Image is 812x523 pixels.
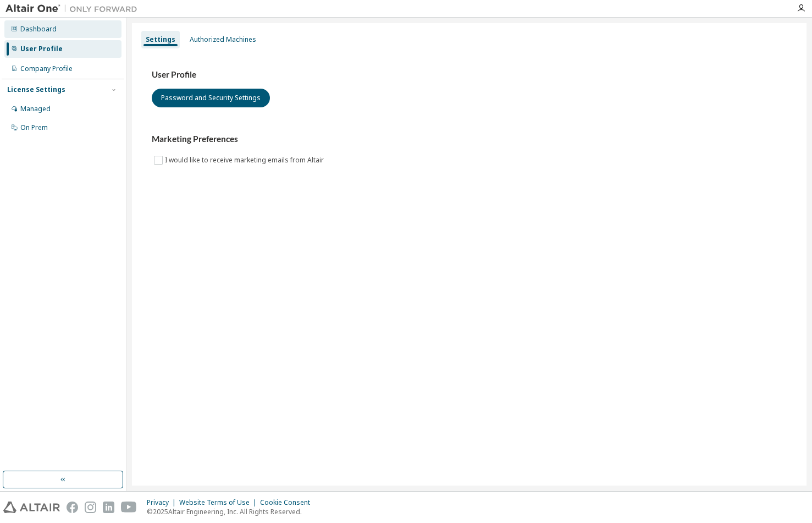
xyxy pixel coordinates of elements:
[67,502,78,513] img: facebook.svg
[146,35,175,44] div: Settings
[190,35,256,44] div: Authorized Machines
[152,69,787,80] h3: User Profile
[20,123,48,132] div: On Prem
[85,502,96,513] img: instagram.svg
[179,498,260,507] div: Website Terms of Use
[147,507,317,516] p: © 2025 Altair Engineering, Inc. All Rights Reserved.
[5,3,143,14] img: Altair One
[152,89,270,107] button: Password and Security Settings
[20,105,51,113] div: Managed
[260,498,317,507] div: Cookie Consent
[147,498,179,507] div: Privacy
[20,64,73,73] div: Company Profile
[3,502,60,513] img: altair_logo.svg
[20,45,63,53] div: User Profile
[152,134,787,145] h3: Marketing Preferences
[20,25,57,34] div: Dashboard
[165,154,326,167] label: I would like to receive marketing emails from Altair
[7,85,65,94] div: License Settings
[121,502,137,513] img: youtube.svg
[103,502,114,513] img: linkedin.svg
